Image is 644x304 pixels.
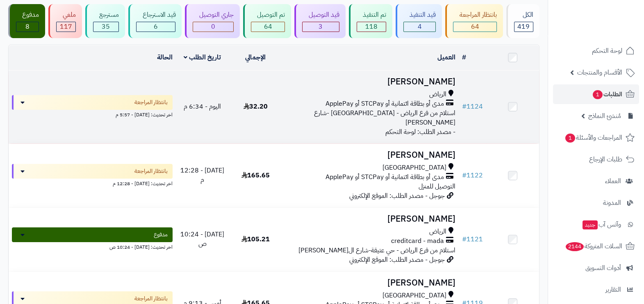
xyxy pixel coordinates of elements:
[134,167,168,175] span: بانتظار المراجعة
[184,102,221,111] span: اليوم - 6:34 م
[180,166,224,185] span: [DATE] - 12:28 م
[588,110,621,122] span: مُنشئ النماذج
[517,22,530,32] span: 419
[429,90,446,99] span: الرياض
[565,240,622,252] span: السلات المتروكة
[566,242,584,251] span: 2144
[102,22,110,32] span: 35
[444,4,504,38] a: بانتظار المراجعة 64
[264,22,272,32] span: 64
[582,219,621,230] span: وآتس آب
[16,22,39,32] div: 8
[347,4,394,38] a: تم التنفيذ 118
[462,170,483,180] a: #1122
[57,22,75,32] div: 117
[382,163,446,172] span: [GEOGRAPHIC_DATA]
[553,280,639,299] a: التقارير
[325,99,444,109] span: مدى أو بطاقة ائتمانية أو STCPay أو ApplePay
[303,22,339,32] div: 3
[391,236,444,246] span: creditcard - mada
[12,242,173,251] div: اخر تحديث: [DATE] - 10:24 ص
[154,231,168,239] span: مدفوع
[553,258,639,278] a: أدوات التسويق
[251,22,284,32] div: 64
[553,215,639,234] a: وآتس آبجديد
[293,4,347,38] a: قيد التوصيل 3
[154,22,158,32] span: 6
[588,21,636,38] img: logo-2.png
[12,110,173,118] div: اخر تحديث: [DATE] - 5:57 م
[180,229,224,249] span: [DATE] - 10:24 ص
[12,179,173,187] div: اخر تحديث: [DATE] - 12:28 م
[25,22,30,32] span: 8
[298,245,455,255] span: استلام من فرع الرياض - حي عتيقة-شارع ال[PERSON_NAME]
[193,10,233,20] div: جاري التوصيل
[553,171,639,191] a: العملاء
[462,52,466,62] a: #
[585,262,621,274] span: أدوات التسويق
[605,175,621,187] span: العملاء
[241,170,270,180] span: 165.65
[243,102,268,111] span: 32.20
[251,10,285,20] div: تم التوصيل
[134,98,168,107] span: بانتظار المراجعة
[403,10,436,20] div: قيد التنفيذ
[349,191,445,201] span: جوجل - مصدر الطلب: الموقع الإلكتروني
[285,77,455,86] h3: [PERSON_NAME]
[7,4,47,38] a: مدفوع 8
[462,102,483,111] a: #1124
[184,52,221,62] a: تاريخ الطلب
[241,234,270,244] span: 105.21
[404,22,435,32] div: 4
[134,295,168,303] span: بانتظار المراجعة
[593,90,603,99] span: 1
[93,10,119,20] div: مسترجع
[419,181,455,191] span: التوصيل للمنزل
[349,255,445,265] span: جوجل - مصدر الطلب: الموقع الإلكتروني
[514,10,533,20] div: الكل
[577,67,622,78] span: الأقسام والمنتجات
[183,4,241,38] a: جاري التوصيل 0
[418,22,422,32] span: 4
[127,4,183,38] a: قيد الاسترجاع 6
[565,134,575,143] span: 1
[285,278,455,288] h3: [PERSON_NAME]
[241,4,293,38] a: تم التوصيل 64
[314,108,455,127] span: استلام من فرع الرياض - [GEOGRAPHIC_DATA] -شارع [PERSON_NAME]
[325,172,444,182] span: مدى أو بطاقة ائتمانية أو STCPay أو ApplePay
[382,291,446,300] span: [GEOGRAPHIC_DATA]
[592,45,622,57] span: لوحة التحكم
[553,41,639,61] a: لوحة التحكم
[60,22,72,32] span: 117
[429,227,446,236] span: الرياض
[137,22,175,32] div: 6
[302,10,339,20] div: قيد التوصيل
[56,10,75,20] div: ملغي
[357,22,386,32] div: 118
[93,22,118,32] div: 35
[553,236,639,256] a: السلات المتروكة2144
[462,234,483,244] a: #1121
[282,70,459,143] td: - مصدر الطلب: لوحة التحكم
[564,132,622,143] span: المراجعات والأسئلة
[603,197,621,209] span: المدونة
[589,154,622,165] span: طلبات الإرجاع
[285,214,455,224] h3: [PERSON_NAME]
[193,22,233,32] div: 0
[583,220,598,229] span: جديد
[453,10,496,20] div: بانتظار المراجعة
[553,193,639,213] a: المدونة
[605,284,621,295] span: التقارير
[357,10,386,20] div: تم التنفيذ
[553,128,639,147] a: المراجعات والأسئلة1
[211,22,215,32] span: 0
[245,52,266,62] a: الإجمالي
[553,84,639,104] a: الطلبات1
[285,150,455,160] h3: [PERSON_NAME]
[16,10,39,20] div: مدفوع
[462,234,467,244] span: #
[319,22,323,32] span: 3
[84,4,127,38] a: مسترجع 35
[462,102,467,111] span: #
[136,10,175,20] div: قيد الاسترجاع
